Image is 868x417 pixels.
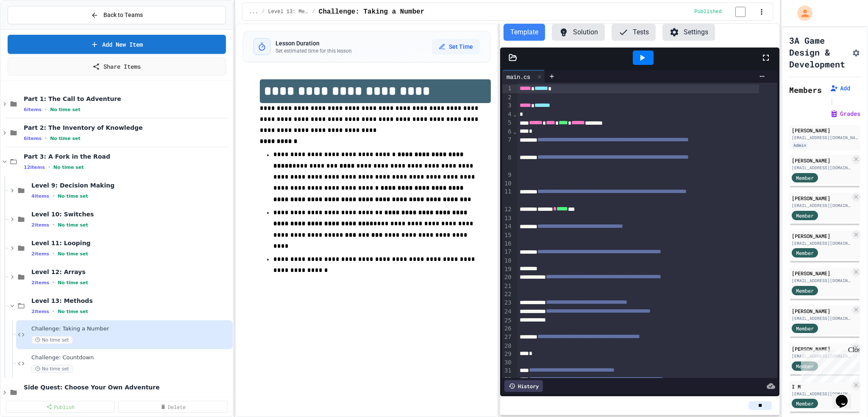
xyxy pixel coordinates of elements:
div: 15 [502,231,513,240]
span: • [45,135,47,142]
span: Fold line [513,128,517,135]
div: 20 [502,273,513,282]
div: 8 [502,154,513,171]
span: 2 items [31,280,49,285]
button: Add [830,84,850,92]
div: 24 [502,308,513,316]
span: No time set [58,193,88,199]
span: | [830,96,834,106]
div: [EMAIL_ADDRESS][DOMAIN_NAME] [792,134,858,141]
div: [PERSON_NAME] [792,269,850,277]
button: Back to Teams [8,6,226,24]
span: Part 1: The Call to Adventure [24,95,231,103]
span: Part 3: A Fork in the Road [24,153,231,160]
div: Content is published and visible to students [694,6,756,17]
a: Share Items [8,57,226,76]
span: Member [796,174,814,182]
div: [EMAIL_ADDRESS][DOMAIN_NAME] [792,165,850,171]
span: • [53,279,54,286]
span: ... [249,8,259,15]
div: 29 [502,350,513,358]
a: Add New Item [8,35,226,54]
h1: 3A Game Design & Development [789,34,849,70]
span: 2 items [31,309,49,314]
span: Part 2: The Inventory of Knowledge [24,124,231,132]
div: [EMAIL_ADDRESS][DOMAIN_NAME] [792,391,850,397]
iframe: chat widget [798,346,860,382]
div: 3 [502,101,513,110]
span: Level 13: Methods [31,297,231,305]
div: [PERSON_NAME] [792,232,850,240]
div: [PERSON_NAME] [792,345,850,353]
div: 5 [502,119,513,128]
span: Member [796,325,814,332]
a: Publish [6,401,115,413]
span: Level 9: Decision Making [31,182,231,189]
div: main.cs [502,72,534,81]
span: Level 12: Arrays [31,268,231,276]
span: No time set [58,280,88,285]
div: 30 [502,358,513,367]
div: 10 [502,179,513,188]
div: 31 [502,367,513,375]
h3: Lesson Duration [275,39,352,48]
span: No time set [58,222,88,228]
div: 26 [502,325,513,333]
div: 9 [502,171,513,179]
button: Solution [552,24,605,41]
div: [PERSON_NAME] [792,194,850,202]
span: / [262,8,264,15]
div: Chat with us now!Close [3,3,58,54]
div: 23 [502,299,513,308]
div: [EMAIL_ADDRESS][DOMAIN_NAME] [792,240,850,246]
span: Member [796,400,814,407]
div: 2 [502,93,513,102]
div: main.cs [502,70,545,83]
span: No time set [53,165,84,170]
span: • [45,395,47,401]
div: 6 [502,128,513,136]
span: 12 items [24,165,45,170]
div: 25 [502,316,513,325]
div: 28 [502,342,513,350]
span: Side Quest: Choose Your Own Adventure [24,383,231,391]
span: No time set [31,336,73,344]
div: History [504,380,543,392]
button: Tests [612,24,656,41]
button: Set Time [432,39,480,54]
div: [PERSON_NAME] [792,157,850,164]
span: 4 items [31,193,49,199]
span: • [53,308,54,315]
div: 14 [502,222,513,231]
div: 17 [502,248,513,257]
span: 6 items [24,136,42,141]
div: [EMAIL_ADDRESS][DOMAIN_NAME] [792,202,850,209]
div: My Account [788,3,815,23]
div: Admin [792,142,808,149]
span: Fold line [513,111,517,118]
span: Challenge: Taking a Number [319,7,425,17]
div: 18 [502,257,513,265]
span: No time set [31,365,73,373]
div: 12 [502,205,513,214]
span: No time set [50,107,81,112]
div: [EMAIL_ADDRESS][DOMAIN_NAME] [792,277,850,284]
span: Level 11: Looping [31,239,231,247]
div: 22 [502,290,513,299]
span: Challenge: Countdown [31,354,231,361]
div: 1 [502,84,513,93]
div: [EMAIL_ADDRESS][DOMAIN_NAME] [792,315,850,322]
span: No time set [58,251,88,257]
input: publish toggle [725,7,756,17]
div: 13 [502,214,513,223]
button: Assignment Settings [852,47,860,57]
button: Grades [830,109,860,118]
span: 2 items [31,251,49,257]
div: [PERSON_NAME] [792,126,858,134]
div: 7 [502,136,513,154]
div: I M [792,383,850,390]
p: Set estimated time for this lesson [275,48,352,54]
span: No time set [58,309,88,314]
div: 21 [502,282,513,291]
iframe: chat widget [832,383,860,409]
